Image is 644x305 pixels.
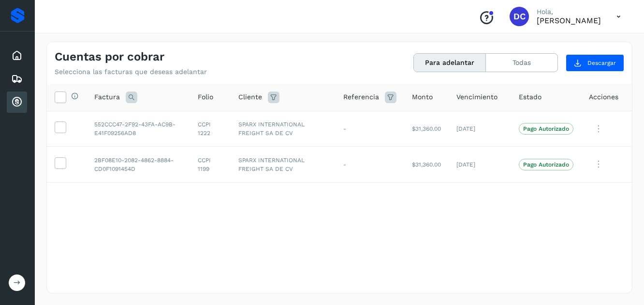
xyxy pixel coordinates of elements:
td: SPARX INTERNATIONAL FREIGHT SA DE CV [231,111,336,147]
td: SPARX INTERNATIONAL FREIGHT SA DE CV [231,147,336,183]
p: Selecciona las facturas que deseas adelantar [55,68,207,76]
p: Pago Autorizado [523,161,569,168]
p: DORIS CARDENAS PEREA [537,16,601,25]
span: Cliente [238,92,262,102]
td: CCPI 1199 [190,147,230,183]
span: Factura [94,92,120,102]
td: - [336,147,404,183]
button: Descargar [566,54,624,72]
span: Acciones [589,92,618,102]
td: 2BF08E10-2082-4862-8884-CD0F1091454D [87,147,190,183]
h4: Cuentas por cobrar [55,50,164,64]
td: 552CCC47-2F92-43FA-AC9B-E41F09256AD8 [87,111,190,147]
button: Todas [486,54,557,72]
span: Estado [519,92,542,102]
td: $31,360.00 [404,111,449,147]
td: - [336,111,404,147]
div: Inicio [7,45,27,66]
td: [DATE] [449,111,511,147]
div: Embarques [7,68,27,90]
span: Vencimiento [456,92,498,102]
span: Monto [412,92,433,102]
span: Referencia [343,92,379,102]
td: $31,360.00 [404,147,449,183]
span: Folio [198,92,213,102]
td: CCPI 1222 [190,111,230,147]
p: Pago Autorizado [523,125,569,132]
p: Hola, [537,8,601,16]
td: [DATE] [449,147,511,183]
div: Cuentas por cobrar [7,91,27,113]
span: Descargar [587,59,616,67]
button: Para adelantar [414,54,486,72]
